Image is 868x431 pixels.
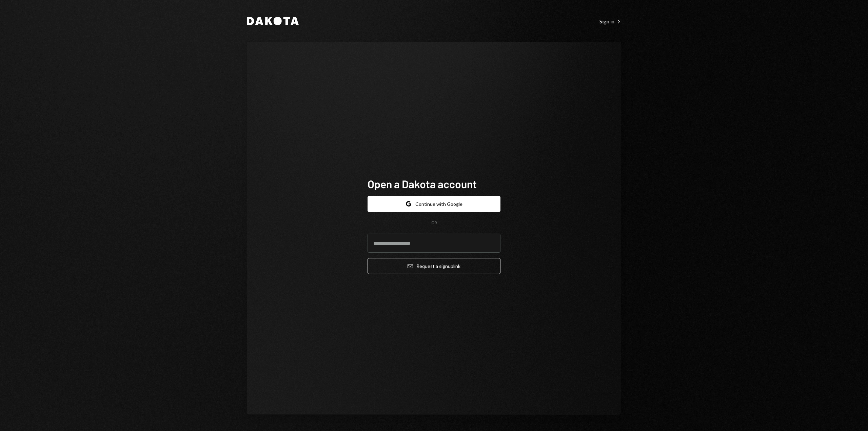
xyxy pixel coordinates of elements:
button: Request a signuplink [368,258,500,274]
div: Sign in [599,18,621,25]
div: OR [431,220,437,226]
a: Sign in [599,17,621,25]
h1: Open a Dakota account [368,177,500,191]
button: Continue with Google [368,196,500,212]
